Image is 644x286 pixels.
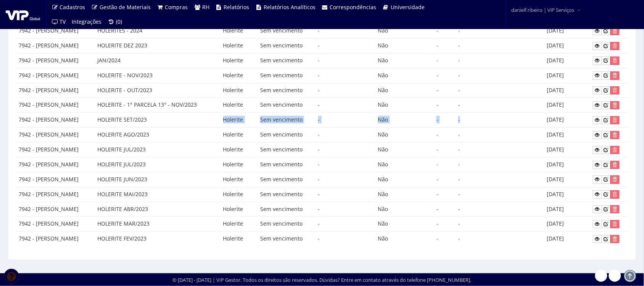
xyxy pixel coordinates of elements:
[220,98,258,113] td: Holerite
[257,232,315,246] td: Sem vencimento
[433,172,455,187] td: -
[257,53,315,68] td: Sem vencimento
[544,98,590,113] td: [DATE]
[455,83,544,98] td: -
[257,98,315,113] td: Sem vencimento
[375,172,434,187] td: Não
[455,38,544,53] td: -
[100,3,151,11] span: Gestão de Materiais
[16,98,94,113] td: 7942 - [PERSON_NAME]
[544,113,590,128] td: [DATE]
[455,157,544,172] td: -
[16,53,94,68] td: 7942 - [PERSON_NAME]
[375,128,434,143] td: Não
[257,202,315,217] td: Sem vencimento
[433,98,455,113] td: -
[375,217,434,232] td: Não
[433,53,455,68] td: -
[94,68,220,83] td: HOLERITE - NOV/2023
[375,187,434,202] td: Não
[433,157,455,172] td: -
[433,113,455,128] td: -
[544,68,590,83] td: [DATE]
[16,232,94,246] td: 7942 - [PERSON_NAME]
[315,187,375,202] td: -
[94,83,220,98] td: HOLERITE - OUT/2023
[315,202,375,217] td: -
[72,18,102,25] span: Integrações
[544,38,590,53] td: [DATE]
[94,232,220,246] td: HOLERITE FEV/2023
[257,128,315,143] td: Sem vencimento
[544,83,590,98] td: [DATE]
[455,202,544,217] td: -
[375,98,434,113] td: Não
[257,157,315,172] td: Sem vencimento
[315,128,375,143] td: -
[220,53,258,68] td: Holerite
[455,128,544,143] td: -
[165,3,188,11] span: Compras
[455,68,544,83] td: -
[94,53,220,68] td: JAN/2024
[220,68,258,83] td: Holerite
[16,157,94,172] td: 7942 - [PERSON_NAME]
[220,24,258,39] td: Holerite
[544,53,590,68] td: [DATE]
[48,15,69,29] a: TV
[257,172,315,187] td: Sem vencimento
[264,3,316,11] span: Relatórios Analíticos
[173,276,472,284] div: © [DATE] - [DATE] | VIP Gestor. Todos os direitos são reservados. Dúvidas? Entre em contato atrav...
[375,143,434,158] td: Não
[105,15,126,29] a: (0)
[220,83,258,98] td: Holerite
[544,172,590,187] td: [DATE]
[455,53,544,68] td: -
[433,202,455,217] td: -
[116,18,122,25] span: (0)
[94,157,220,172] td: HOLERITE JUL/2023
[16,38,94,53] td: 7942 - [PERSON_NAME]
[433,128,455,143] td: -
[433,187,455,202] td: -
[512,6,575,14] span: danielf.ribeiro | VIP Serviços
[433,68,455,83] td: -
[94,172,220,187] td: HOLERITE JUN/2023
[220,202,258,217] td: Holerite
[433,38,455,53] td: -
[315,53,375,68] td: -
[544,143,590,158] td: [DATE]
[16,24,94,39] td: 7942 - [PERSON_NAME]
[375,24,434,39] td: Não
[94,113,220,128] td: HOLERITE SET/2023
[455,172,544,187] td: -
[220,38,258,53] td: Holerite
[544,187,590,202] td: [DATE]
[455,143,544,158] td: -
[544,232,590,246] td: [DATE]
[315,113,375,128] td: -
[16,187,94,202] td: 7942 - [PERSON_NAME]
[433,83,455,98] td: -
[315,157,375,172] td: -
[315,83,375,98] td: -
[455,98,544,113] td: -
[220,143,258,158] td: Holerite
[315,98,375,113] td: -
[94,24,220,39] td: HOLERITES - 2024
[433,217,455,232] td: -
[315,232,375,246] td: -
[220,128,258,143] td: Holerite
[16,68,94,83] td: 7942 - [PERSON_NAME]
[16,113,94,128] td: 7942 - [PERSON_NAME]
[94,38,220,53] td: HOLERITE DEZ 2023
[60,18,66,25] span: TV
[433,143,455,158] td: -
[257,83,315,98] td: Sem vencimento
[391,3,425,11] span: Universidade
[16,202,94,217] td: 7942 - [PERSON_NAME]
[16,143,94,158] td: 7942 - [PERSON_NAME]
[375,53,434,68] td: Não
[455,24,544,39] td: -
[544,128,590,143] td: [DATE]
